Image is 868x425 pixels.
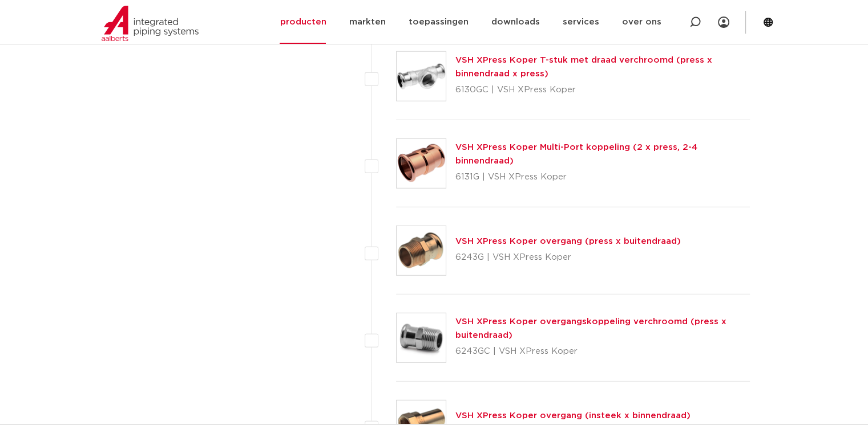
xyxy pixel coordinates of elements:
p: 6243GC | VSH XPress Koper [455,342,750,361]
a: VSH XPress Koper Multi-Port koppeling (2 x press, 2-4 binnendraad) [455,143,697,165]
a: VSH XPress Koper overgangskoppeling verchroomd (press x buitendraad) [455,317,726,340]
a: VSH XPress Koper overgang (press x buitendraad) [455,237,681,246]
a: VSH XPress Koper overgang (insteek x binnendraad) [455,411,691,420]
p: 6243G | VSH XPress Koper [455,248,681,267]
img: Thumbnail for VSH XPress Koper T-stuk met draad verchroomd (press x binnendraad x press) [397,52,446,101]
a: VSH XPress Koper T-stuk met draad verchroomd (press x binnendraad x press) [455,56,712,78]
p: 6130GC | VSH XPress Koper [455,81,750,99]
img: Thumbnail for VSH XPress Koper overgangskoppeling verchroomd (press x buitendraad) [397,313,446,362]
p: 6131G | VSH XPress Koper [455,168,750,186]
img: Thumbnail for VSH XPress Koper overgang (press x buitendraad) [397,226,446,275]
img: Thumbnail for VSH XPress Koper Multi-Port koppeling (2 x press, 2-4 binnendraad) [397,139,446,188]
